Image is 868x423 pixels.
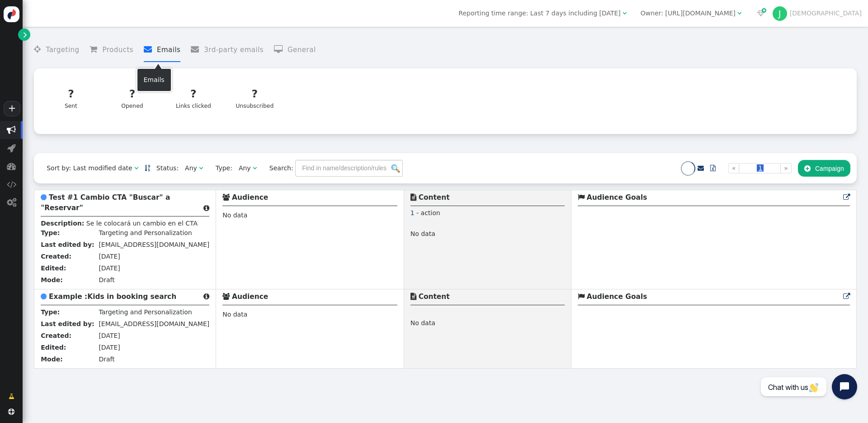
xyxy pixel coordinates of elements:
b: Created: [41,332,71,339]
span:  [274,45,288,53]
b: Example :Kids in booking search [49,293,176,301]
span: Search: [263,164,293,172]
span: Targeting and Personalization [99,308,192,316]
b: Created: [41,253,71,260]
span: No data [410,319,435,329]
li: Emails [144,38,181,62]
li: 3rd-party emails [191,38,264,62]
b: Type: [41,308,60,316]
a:  [18,29,30,41]
div: Any [185,163,197,173]
span:  [134,165,138,171]
span: Se le colocará un cambio en el CTA [86,220,198,227]
b: Audience Goals [587,293,647,301]
span:  [222,293,230,300]
span: Targeting and Personalization [99,229,192,236]
b: Content [419,193,450,202]
a: J[DEMOGRAPHIC_DATA] [773,10,862,17]
li: General [274,38,316,62]
span:  [410,293,416,300]
div: Sent [49,86,94,111]
span:  [578,293,585,300]
span:  [7,198,16,207]
img: logo-icon.svg [4,6,19,22]
span:  [7,144,16,153]
b: Last edited by: [41,320,94,327]
a: « [728,163,740,173]
span:  [253,165,257,171]
span:  [203,205,209,211]
div: ? [49,86,94,102]
span:  [203,293,209,300]
div: Opened [110,86,155,111]
div: ? [171,86,216,102]
a: » [780,163,792,173]
span: Status: [150,163,179,173]
img: icon_search.png [392,164,400,173]
span:  [410,194,416,201]
button: Campaign [798,160,850,176]
a: ?Sent [43,81,99,116]
span: [DATE] [99,332,120,339]
div: Emails [144,75,165,85]
span: [EMAIL_ADDRESS][DOMAIN_NAME] [99,320,209,327]
span: [EMAIL_ADDRESS][DOMAIN_NAME] [99,241,209,248]
span:  [843,293,850,300]
b: Description: [41,220,84,227]
span:  [737,10,741,16]
div: ? [110,86,155,102]
span: 1 [410,209,415,216]
span: [DATE] [99,253,120,260]
span:  [7,180,16,189]
li: Products [90,38,133,62]
span:  [7,125,16,135]
span:  [623,10,627,16]
span:  [804,165,811,172]
a:  [843,293,850,301]
span:  [24,30,27,39]
b: Test #1 Cambio CTA "Buscar" a "Reservar" [41,193,170,212]
a: ?Opened [104,81,160,116]
b: Audience Goals [587,193,647,202]
span:  [9,392,14,401]
span:  [578,194,585,201]
a:  [843,193,850,202]
div: ? [232,86,277,102]
b: Last edited by: [41,241,94,248]
span:  [843,194,850,201]
b: Type: [41,229,60,236]
div: Sort by: Last modified date [47,163,132,173]
span: Type: [209,163,232,173]
a: ?Unsubscribed [227,81,283,116]
b: Audience [232,193,268,202]
span:  [222,194,230,201]
a:  [2,388,21,404]
a:  [704,160,722,176]
span:  [199,165,203,171]
span: 1 [757,164,764,172]
div: Links clicked [171,86,216,111]
span:  [710,165,716,171]
a: + [4,101,20,116]
span:  [90,45,102,53]
div: J [773,6,787,21]
span: No data [222,211,247,219]
a:  [145,164,150,172]
span:  [41,194,47,201]
span:  [7,162,16,171]
span:  [34,45,46,53]
span:  [698,165,704,171]
li: Targeting [34,38,79,62]
div: Unsubscribed [232,86,277,111]
a:  [698,164,704,172]
b: Content [419,293,450,301]
span: No data [410,230,435,240]
span: - action [416,209,440,216]
span: No data [222,311,247,318]
input: Find in name/description/rules [295,160,403,176]
div: Owner: [URL][DOMAIN_NAME] [641,9,736,18]
b: Audience [232,293,268,301]
span:  [8,409,14,415]
span:  [757,10,764,16]
a: ?Links clicked [165,81,221,116]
